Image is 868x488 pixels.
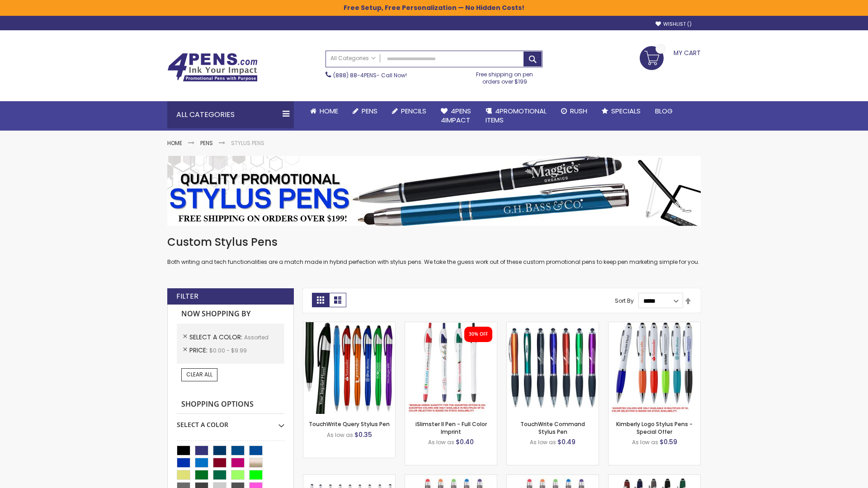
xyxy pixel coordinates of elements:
[660,437,677,446] span: $0.59
[303,474,395,482] a: Stiletto Advertising Stylus Pens-Assorted
[507,474,599,482] a: Islander Softy Gel with Stylus - ColorJet Imprint-Assorted
[456,437,474,446] span: $0.40
[385,101,434,121] a: Pencils
[303,101,345,121] a: Home
[362,106,377,116] span: Pens
[181,368,217,381] a: Clear All
[478,101,554,131] a: 4PROMOTIONALITEMS
[327,431,353,439] span: As low as
[231,139,264,147] strong: Stylus Pens
[415,420,487,435] a: iSlimster II Pen - Full Color Imprint
[244,333,269,341] span: Assorted
[167,156,701,226] img: Stylus Pens
[167,139,182,147] a: Home
[520,420,585,435] a: TouchWrite Command Stylus Pen
[616,420,693,435] a: Kimberly Logo Stylus Pens - Special Offer
[609,474,700,482] a: Custom Soft Touch® Metal Pens with Stylus-Assorted
[320,106,338,116] span: Home
[333,71,407,79] span: - Call Now!
[467,67,543,85] div: Free shipping on pen orders over $199
[330,55,376,62] span: All Categories
[354,430,372,439] span: $0.35
[167,53,258,82] img: 4Pens Custom Pens and Promotional Products
[570,106,587,116] span: Rush
[189,333,244,342] span: Select A Color
[557,437,576,446] span: $0.49
[401,106,426,116] span: Pencils
[167,235,701,249] h1: Custom Stylus Pens
[441,106,471,125] span: 4Pens 4impact
[303,322,395,414] img: TouchWrite Query Stylus Pen-Assorted
[303,322,395,329] a: TouchWrite Query Stylus Pen-Assorted
[312,293,329,307] strong: Grid
[486,106,547,125] span: 4PROMOTIONAL ITEMS
[405,322,497,329] a: iSlimster II - Full Color-Assorted
[176,291,198,301] strong: Filter
[469,331,488,338] div: 30% OFF
[428,438,454,446] span: As low as
[177,305,284,324] strong: Now Shopping by
[186,371,212,378] span: Clear All
[434,101,478,131] a: 4Pens4impact
[632,438,658,446] span: As low as
[326,51,380,66] a: All Categories
[345,101,385,121] a: Pens
[405,474,497,482] a: Islander Softy Gel Pen with Stylus-Assorted
[530,438,556,446] span: As low as
[611,106,641,116] span: Specials
[200,139,213,147] a: Pens
[648,101,680,121] a: Blog
[189,346,209,355] span: Price
[609,322,700,414] img: Kimberly Logo Stylus Pens-Assorted
[554,101,594,121] a: Rush
[167,101,294,128] div: All Categories
[333,71,377,79] a: (888) 88-4PENS
[405,322,497,414] img: iSlimster II - Full Color-Assorted
[209,347,247,354] span: $0.00 - $9.99
[177,414,284,429] div: Select A Color
[594,101,648,121] a: Specials
[167,235,701,266] div: Both writing and tech functionalities are a match made in hybrid perfection with stylus pens. We ...
[656,21,692,28] a: Wishlist
[507,322,599,329] a: TouchWrite Command Stylus Pen-Assorted
[177,395,284,414] strong: Shopping Options
[615,297,634,305] label: Sort By
[609,322,700,329] a: Kimberly Logo Stylus Pens-Assorted
[507,322,599,414] img: TouchWrite Command Stylus Pen-Assorted
[309,420,390,428] a: TouchWrite Query Stylus Pen
[655,106,673,116] span: Blog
